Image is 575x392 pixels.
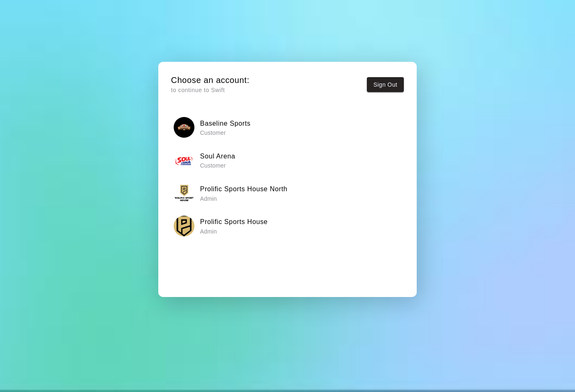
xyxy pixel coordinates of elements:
h6: Baseline Sports [200,118,251,129]
img: Soul Arena [174,150,194,171]
button: Prolific Sports HouseProlific Sports House Admin [171,213,404,239]
h6: Prolific Sports House North [200,184,287,195]
h5: Choose an account: [171,75,250,86]
h6: Prolific Sports House [200,217,268,227]
p: Customer [200,161,236,170]
img: Prolific Sports House North [174,183,194,204]
button: Sign Out [367,77,404,93]
p: Customer [200,129,251,137]
p: Admin [200,195,287,203]
p: Admin [200,227,268,236]
img: Baseline Sports [174,117,194,138]
button: Prolific Sports House NorthProlific Sports House North Admin [171,180,404,206]
h6: Soul Arena [200,151,236,162]
img: Prolific Sports House [174,216,194,236]
button: Baseline SportsBaseline Sports Customer [171,114,404,141]
button: Soul ArenaSoul Arena Customer [171,147,404,173]
p: to continue to Swift [171,86,250,95]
